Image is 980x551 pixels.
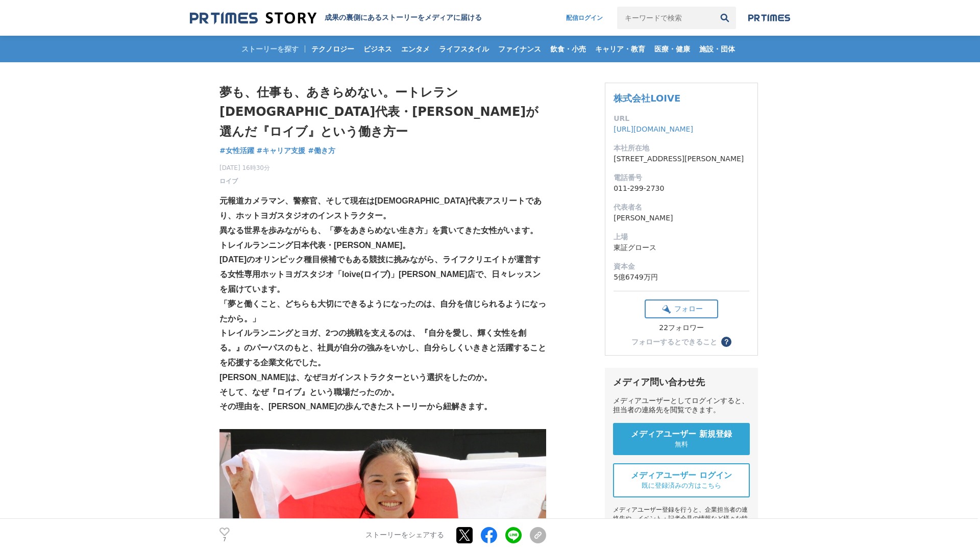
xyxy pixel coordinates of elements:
strong: [DATE]のオリンピック種目候補でもある競技に挑みながら、ライフクリエイトが運営する女性専用ホットヨガスタジオ「loive(ロイブ)」[PERSON_NAME]店で、日々レッスンを届けています。 [219,255,541,293]
h1: 夢も、仕事も、あきらめない。ートレラン[DEMOGRAPHIC_DATA]代表・[PERSON_NAME]が選んだ『ロイブ』という働き方ー [219,83,546,141]
dd: [STREET_ADDRESS][PERSON_NAME] [614,154,749,164]
div: 22フォロワー [645,323,718,333]
span: 無料 [675,440,688,449]
div: メディア問い合わせ先 [613,376,750,388]
a: 配信ログイン [556,7,613,29]
strong: そして、なぜ『ロイブ』という職場だったのか。 [219,388,399,396]
span: 飲食・小売 [546,44,590,54]
a: ファイナンス [494,36,545,62]
span: エンタメ [397,44,434,54]
div: メディアユーザー登録を行うと、企業担当者の連絡先や、イベント・記者会見の情報など様々な特記情報を閲覧できます。 ※内容はストーリー・プレスリリースにより異なります。 [613,506,750,549]
span: [DATE] 16時30分 [219,163,270,172]
strong: [PERSON_NAME]は、なぜヨガインストラクターという選択をしたのか。 [219,373,492,382]
a: キャリア・教育 [591,36,649,62]
a: ライフスタイル [435,36,493,62]
strong: 「夢と働くこと、どちらも大切にできるようになったのは、自分を信じられるようになったから。」 [219,299,546,323]
a: エンタメ [397,36,434,62]
dd: 5億6749万円 [614,272,749,283]
a: #働き方 [308,145,335,156]
strong: 異なる世界を歩みながらも、「夢をあきらめない生き方」を貫いてきた女性がいます。 [219,226,538,235]
span: メディアユーザー 新規登録 [631,429,732,440]
a: [URL][DOMAIN_NAME] [614,125,693,133]
strong: トレイルランニング日本代表・[PERSON_NAME]。 [219,241,410,249]
span: ファイナンス [494,44,545,54]
dd: [PERSON_NAME] [614,213,749,223]
a: 株式会社LOIVE [614,93,680,104]
dt: URL [614,113,749,124]
dt: 資本金 [614,261,749,272]
a: 医療・健康 [650,36,694,62]
span: メディアユーザー ログイン [631,470,732,481]
span: #働き方 [308,146,335,155]
a: ロイブ [219,177,238,186]
div: フォローするとできること [631,338,717,345]
button: 検索 [714,7,736,29]
span: キャリア・教育 [591,44,649,54]
span: ？ [723,338,730,345]
span: 施設・団体 [695,44,739,54]
a: テクノロジー [307,36,358,62]
div: メディアユーザーとしてログインすると、担当者の連絡先を閲覧できます。 [613,396,750,415]
a: メディアユーザー ログイン 既に登録済みの方はこちら [613,463,750,497]
span: テクノロジー [307,44,358,54]
dd: 011-299-2730 [614,183,749,194]
a: #キャリア支援 [257,145,306,156]
h2: 成果の裏側にあるストーリーをメディアに届ける [325,13,482,22]
button: フォロー [645,299,718,318]
a: 成果の裏側にあるストーリーをメディアに届ける 成果の裏側にあるストーリーをメディアに届ける [190,11,482,25]
p: ストーリーをシェアする [365,531,444,540]
span: 医療・健康 [650,44,694,54]
a: #女性活躍 [219,145,254,156]
dt: 本社所在地 [614,143,749,154]
img: 成果の裏側にあるストーリーをメディアに届ける [190,11,316,25]
a: メディアユーザー 新規登録 無料 [613,423,750,455]
dt: 上場 [614,232,749,242]
a: 飲食・小売 [546,36,590,62]
strong: 元報道カメラマン、警察官、そして現在は[DEMOGRAPHIC_DATA]代表アスリートであり、ホットヨガスタジオのインストラクター。 [219,196,542,220]
dt: 代表者名 [614,202,749,213]
span: #女性活躍 [219,146,254,155]
strong: その理由を、[PERSON_NAME]の歩んできたストーリーから紐解きます。 [219,402,492,411]
span: ライフスタイル [435,44,493,54]
dd: 東証グロース [614,242,749,253]
img: prtimes [748,14,790,22]
dt: 電話番号 [614,172,749,183]
input: キーワードで検索 [617,7,714,29]
span: #キャリア支援 [257,146,306,155]
strong: トレイルランニングとヨガ、2つの挑戦を支えるのは、『自分を愛し、輝く女性を創る。』のパーパスのもと、社員が自分の強みをいかし、自分らしくいききと活躍することを応援する企業文化でした。 [219,329,546,367]
a: ビジネス [359,36,396,62]
a: 施設・団体 [695,36,739,62]
span: ビジネス [359,44,396,54]
span: 既に登録済みの方はこちら [642,481,721,490]
button: ？ [721,337,731,347]
p: 7 [219,537,230,542]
